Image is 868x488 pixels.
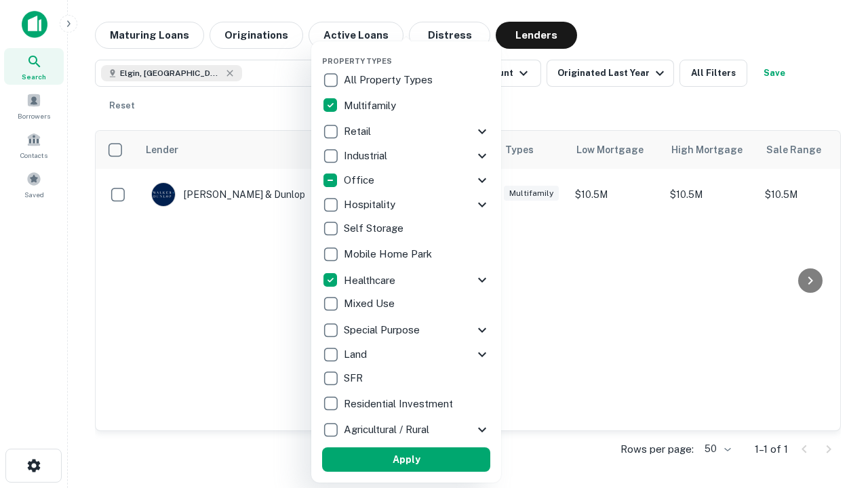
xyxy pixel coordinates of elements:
[344,246,435,262] p: Mobile Home Park
[322,144,490,168] div: Industrial
[344,148,390,164] p: Industrial
[322,318,490,342] div: Special Purpose
[344,172,377,188] p: Office
[344,370,366,386] p: SFR
[322,342,490,367] div: Land
[322,192,490,217] div: Hospitality
[322,268,490,292] div: Healthcare
[344,220,406,237] p: Self Storage
[344,296,397,312] p: Mixed Use
[344,422,432,438] p: Agricultural / Rural
[322,168,490,192] div: Office
[322,119,490,144] div: Retail
[344,272,398,289] p: Healthcare
[344,346,370,363] p: Land
[800,380,868,445] iframe: Chat Widget
[344,396,456,412] p: Residential Investment
[344,197,398,213] p: Hospitality
[344,98,399,114] p: Multifamily
[322,447,490,472] button: Apply
[344,123,374,140] p: Retail
[344,72,435,88] p: All Property Types
[344,322,422,338] p: Special Purpose
[322,418,490,442] div: Agricultural / Rural
[322,57,392,65] span: Property Types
